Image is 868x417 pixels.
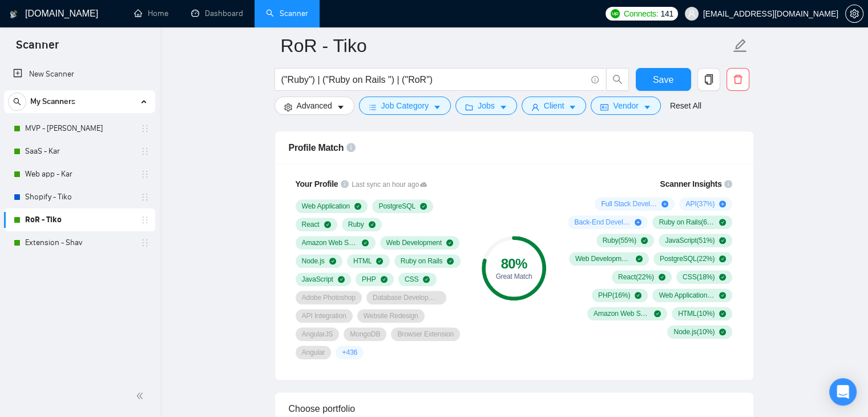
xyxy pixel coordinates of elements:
span: check-circle [420,203,427,210]
span: caret-down [337,103,345,111]
span: Scanner Insights [660,180,721,188]
span: PHP [362,275,376,284]
span: Web Development ( 29 %) [575,254,631,263]
a: setting [845,9,863,18]
span: Ruby on Rails ( 67 %) [659,218,714,227]
button: folderJobscaret-down [455,97,517,115]
li: New Scanner [4,63,155,86]
a: RoR - Tiko [25,209,134,231]
span: Angular [302,348,325,357]
span: Ruby ( 55 %) [603,236,637,245]
span: HTML [353,256,372,266]
span: Database Development [373,293,440,302]
span: Browser Extension [397,330,454,339]
span: check-circle [376,258,383,264]
span: caret-down [499,103,507,111]
span: user [531,103,539,111]
span: API ( 37 %) [685,199,714,209]
span: plus-circle [635,219,641,226]
button: barsJob Categorycaret-down [359,97,451,115]
span: check-circle [719,237,726,244]
button: search [8,93,26,111]
span: AngularJS [302,330,333,339]
input: Search Freelance Jobs... [281,73,586,87]
span: holder [140,193,150,202]
span: caret-down [643,103,651,111]
span: check-circle [719,310,726,317]
span: JavaScript ( 51 %) [665,236,714,245]
span: check-circle [641,237,648,244]
span: check-circle [338,276,345,283]
span: React ( 22 %) [618,272,654,282]
span: check-circle [719,219,726,226]
span: check-circle [635,292,641,299]
span: setting [846,9,863,18]
button: Save [636,68,691,91]
span: info-circle [724,180,732,188]
span: API Integration [302,311,346,320]
span: check-circle [719,292,726,299]
span: My Scanners [30,90,75,113]
span: CSS [405,275,419,284]
span: check-circle [381,276,387,283]
span: + 436 [342,348,357,357]
span: check-circle [423,276,430,283]
button: delete [726,68,749,91]
span: delete [727,74,749,85]
span: Client [544,99,564,112]
span: info-circle [591,76,599,83]
span: CSS ( 18 %) [683,272,714,282]
span: Full Stack Development ( 61 %) [601,199,657,209]
span: plus-circle [719,201,726,207]
span: holder [140,238,150,247]
button: search [606,68,629,91]
a: Web app - Kar [25,163,134,186]
div: Great Match [482,273,546,280]
span: MongoDB [350,330,380,339]
span: Vendor [613,99,638,112]
span: idcard [600,103,608,111]
span: check-circle [447,258,454,264]
span: bars [369,103,377,111]
span: edit [733,38,748,53]
span: Scanner [7,37,68,61]
img: upwork-logo.png [611,9,620,18]
button: idcardVendorcaret-down [591,97,660,115]
span: Last sync an hour ago [352,179,427,190]
span: Amazon Web Services [302,238,358,247]
span: Node.js [302,256,325,266]
span: plus-circle [661,201,668,207]
span: Web Development [386,238,442,247]
span: check-circle [636,255,643,262]
span: Web Application ( 12 %) [659,291,714,300]
span: check-circle [446,239,453,246]
a: Extension - Shav [25,231,134,254]
span: folder [465,103,473,111]
span: PostgreSQL ( 22 %) [660,254,714,263]
a: searchScanner [266,9,308,18]
span: Save [653,73,673,87]
span: Amazon Web Services ( 10 %) [594,309,649,318]
span: React [302,220,320,229]
span: copy [698,74,720,85]
a: Reset All [670,99,701,112]
span: JavaScript [302,275,333,284]
span: double-left [136,390,147,402]
span: Adobe Photoshop [302,293,356,302]
span: HTML ( 10 %) [678,309,714,318]
span: Web Application [302,202,350,211]
a: homeHome [134,9,168,18]
span: holder [140,124,150,133]
span: check-circle [719,328,726,335]
a: dashboardDashboard [191,9,243,18]
span: PostgreSQL [378,202,415,211]
span: user [688,10,696,18]
span: Node.js ( 10 %) [673,327,714,336]
span: search [9,98,26,106]
input: Scanner name... [281,31,730,60]
button: copy [697,68,720,91]
button: setting [845,5,863,23]
span: Website Redesign [364,311,418,320]
span: check-circle [354,203,361,210]
span: info-circle [341,180,349,188]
